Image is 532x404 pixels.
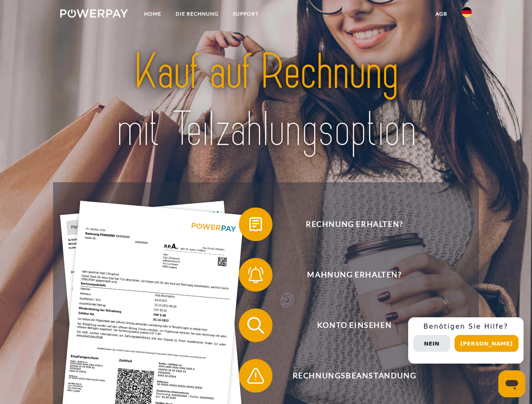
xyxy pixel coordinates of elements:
img: logo-powerpay-white.svg [60,9,128,18]
button: Rechnungsbeanstandung [239,359,458,393]
a: DIE RECHNUNG [168,6,226,21]
img: qb_bill.svg [245,214,266,235]
span: Rechnungsbeanstandung [251,359,457,393]
span: Mahnung erhalten? [251,258,457,292]
button: Nein [413,335,450,352]
img: de [462,7,472,17]
a: Home [137,6,168,21]
img: title-powerpay_de.svg [80,40,452,161]
h3: Benötigen Sie Hilfe? [413,322,519,331]
div: Schnellhilfe [408,317,524,364]
span: Konto einsehen [251,308,457,342]
span: Rechnung erhalten? [251,207,457,241]
img: qb_bell.svg [245,264,266,285]
iframe: Schaltfläche zum Öffnen des Messaging-Fensters [498,370,525,397]
img: qb_warning.svg [245,365,266,386]
img: qb_search.svg [245,315,266,336]
button: [PERSON_NAME] [454,335,519,352]
a: SUPPORT [226,6,266,21]
a: agb [428,6,454,21]
button: Konto einsehen [239,308,458,342]
button: Rechnung erhalten? [239,207,458,241]
button: Mahnung erhalten? [239,258,458,292]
